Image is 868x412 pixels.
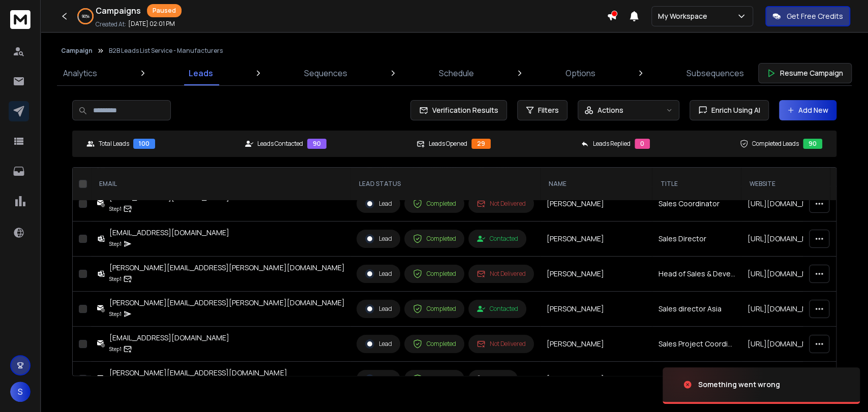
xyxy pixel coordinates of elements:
[690,100,769,120] button: Enrich Using AI
[413,234,456,243] div: Completed
[413,269,456,278] div: Completed
[540,186,652,221] td: [PERSON_NAME]
[109,333,229,343] div: [EMAIL_ADDRESS][DOMAIN_NAME]
[559,61,601,85] a: Options
[96,20,126,28] p: Created At:
[803,139,822,149] div: 90
[109,344,122,354] p: Step 1
[304,67,347,79] p: Sequences
[477,305,518,313] div: Contacted
[765,6,850,26] button: Get Free Credits
[365,269,392,278] div: Lead
[593,140,631,148] p: Leads Replied
[298,61,353,85] a: Sequences
[109,263,344,273] div: [PERSON_NAME][EMAIL_ADDRESS][PERSON_NAME][DOMAIN_NAME]
[413,199,456,208] div: Completed
[96,5,141,17] h1: Campaigns
[91,168,350,201] th: EMAIL
[565,67,595,79] p: Options
[257,140,303,148] p: Leads Contacted
[597,105,623,115] p: Actions
[99,140,129,148] p: Total Leads
[365,304,392,313] div: Lead
[540,327,652,362] td: [PERSON_NAME]
[652,221,741,257] td: Sales Director
[183,61,219,85] a: Leads
[477,235,518,243] div: Contacted
[307,139,326,149] div: 90
[63,67,97,79] p: Analytics
[707,105,760,115] span: Enrich Using AI
[61,47,93,55] button: Campaign
[787,11,843,21] p: Get Free Credits
[663,357,764,412] img: image
[741,186,830,221] td: [URL][DOMAIN_NAME]
[439,67,474,79] p: Schedule
[365,339,392,348] div: Lead
[109,239,122,249] p: Step 1
[652,257,741,292] td: Head of Sales & Development [GEOGRAPHIC_DATA]/[GEOGRAPHIC_DATA]
[109,309,122,319] p: Step 1
[109,368,287,378] div: [PERSON_NAME][EMAIL_ADDRESS][DOMAIN_NAME]
[758,63,852,83] button: Resume Campaign
[365,199,392,208] div: Lead
[698,379,780,390] div: Something went wrong
[433,61,480,85] a: Schedule
[133,139,155,149] div: 100
[428,105,498,115] span: Verification Results
[413,339,456,348] div: Completed
[540,362,652,397] td: [PERSON_NAME]
[10,382,31,402] button: S
[741,327,830,362] td: [URL][DOMAIN_NAME]
[477,375,509,383] div: Clicked
[413,374,456,384] div: Completed
[109,228,229,238] div: [EMAIL_ADDRESS][DOMAIN_NAME]
[540,168,652,201] th: NAME
[540,221,652,257] td: [PERSON_NAME]
[517,100,567,120] button: Filters
[57,61,103,85] a: Analytics
[109,204,122,214] p: Step 1
[752,140,799,148] p: Completed Leads
[82,13,89,19] p: 90 %
[652,362,741,397] td: Sales Director
[477,200,525,208] div: Not Delivered
[652,186,741,221] td: Sales Coordinator
[109,47,223,55] p: B2B Leads List Service - Manufacturers
[128,20,175,28] p: [DATE] 02:01 PM
[680,61,750,85] a: Subsequences
[350,168,540,201] th: LEAD STATUS
[477,270,525,278] div: Not Delivered
[429,140,467,148] p: Leads Opened
[538,105,559,115] span: Filters
[540,292,652,327] td: [PERSON_NAME]
[652,168,741,201] th: title
[365,374,392,384] div: Lead
[471,139,491,149] div: 29
[413,304,456,313] div: Completed
[741,168,830,201] th: website
[189,67,213,79] p: Leads
[658,11,711,21] p: My Workspace
[741,221,830,257] td: [URL][DOMAIN_NAME]
[741,292,830,327] td: [URL][DOMAIN_NAME]
[365,234,392,243] div: Lead
[652,292,741,327] td: Sales director Asia
[147,4,182,17] div: Paused
[109,274,122,284] p: Step 1
[741,257,830,292] td: [URL][DOMAIN_NAME]
[109,298,344,308] div: [PERSON_NAME][EMAIL_ADDRESS][PERSON_NAME][DOMAIN_NAME]
[540,257,652,292] td: [PERSON_NAME]
[410,100,507,120] button: Verification Results
[686,67,744,79] p: Subsequences
[652,327,741,362] td: Sales Project Coordinator
[779,100,836,120] button: Add New
[635,139,650,149] div: 0
[477,340,525,348] div: Not Delivered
